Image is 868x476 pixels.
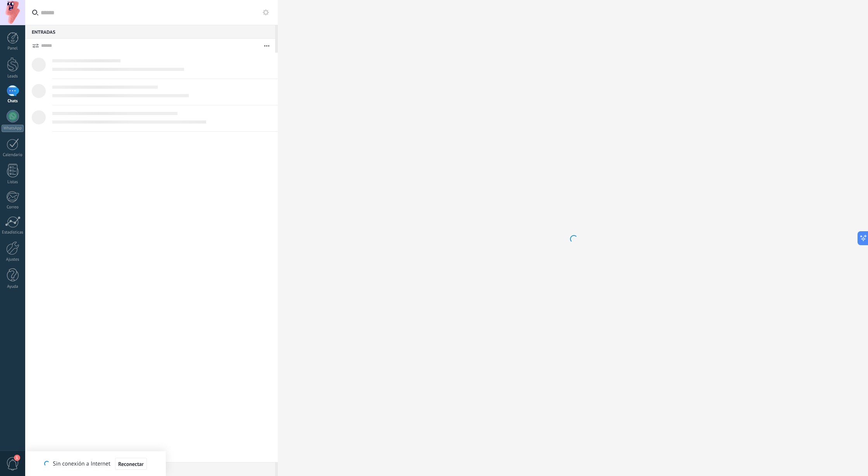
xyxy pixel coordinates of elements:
[2,46,24,51] div: Panel
[258,39,275,53] button: Más
[25,25,275,39] div: Entradas
[2,153,24,158] div: Calendario
[2,74,24,79] div: Leads
[2,180,24,185] div: Listas
[2,230,24,235] div: Estadísticas
[2,284,24,289] div: Ayuda
[2,99,24,104] div: Chats
[44,457,146,470] div: Sin conexión a Internet
[2,125,24,132] div: WhatsApp
[2,205,24,210] div: Correo
[14,455,20,461] span: 1
[2,257,24,262] div: Ajustes
[118,461,144,467] span: Reconectar
[115,458,147,470] button: Reconectar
